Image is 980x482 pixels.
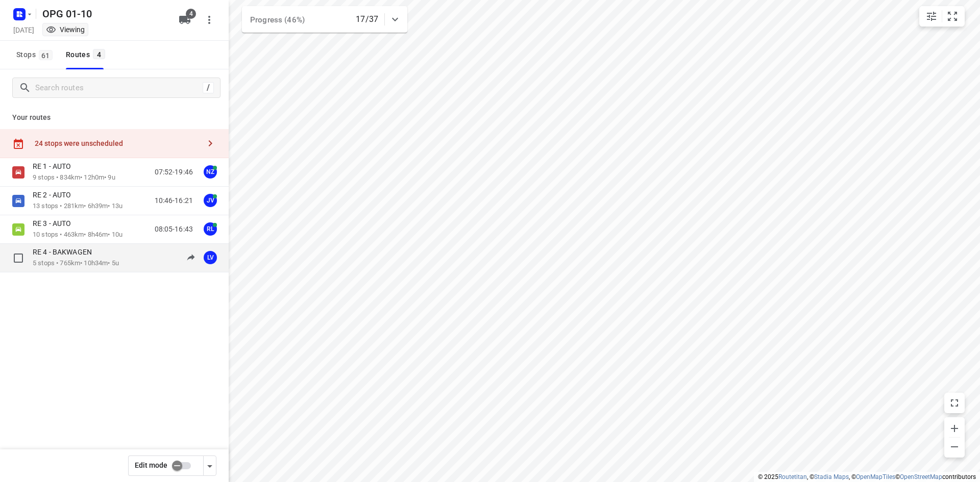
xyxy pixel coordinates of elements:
[856,473,895,480] a: OpenMapTiles
[356,13,378,26] p: 17/37
[203,82,214,93] div: /
[33,173,115,183] p: 9 stops • 834km • 12h0m • 9u
[175,10,195,30] button: 4
[66,48,108,61] div: Routes
[758,473,976,480] li: © 2025 , © , © © contributors
[8,248,29,268] span: Select
[155,224,193,235] p: 08:05-16:43
[33,190,77,199] p: RE 2 - AUTO
[242,6,407,33] div: Progress (46%)17/37
[35,139,200,147] div: 24 stops were unscheduled
[778,473,807,480] a: Routetitan
[39,50,53,60] span: 61
[900,473,942,480] a: OpenStreetMap
[33,247,98,257] p: RE 4 - BAKWAGEN
[33,162,77,171] p: RE 1 - AUTO
[204,459,216,472] div: Driver app settings
[35,80,203,96] input: Search routes
[12,112,216,123] p: Your routes
[814,473,849,480] a: Stadia Maps
[33,230,122,240] p: 10 stops • 463km • 8h46m • 10u
[93,49,105,59] span: 4
[46,24,85,35] div: You are currently in view mode. To make any changes, go to edit project.
[186,9,196,19] span: 4
[33,201,122,211] p: 13 stops • 281km • 6h39m • 13u
[199,10,219,30] button: More
[250,15,305,24] span: Progress (46%)
[181,247,201,268] button: Send to driver
[33,259,119,268] p: 5 stops • 765km • 10h34m • 5u
[919,6,965,27] div: small contained button group
[16,48,56,61] span: Stops
[135,461,167,469] span: Edit mode
[155,195,193,206] p: 10:46-16:21
[155,167,193,177] p: 07:52-19:46
[33,219,77,228] p: RE 3 - AUTO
